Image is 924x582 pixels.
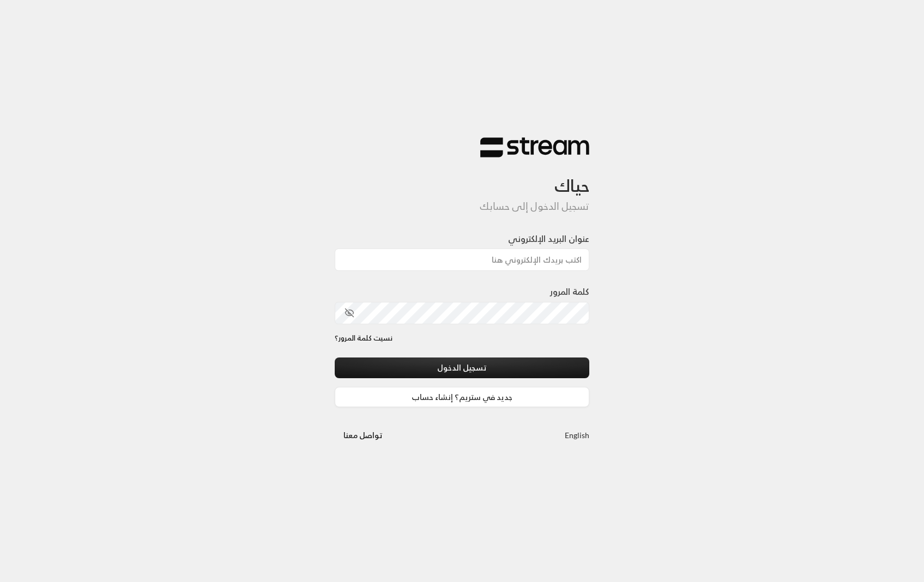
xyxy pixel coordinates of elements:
[335,357,590,378] button: تسجيل الدخول
[565,425,589,445] a: English
[335,425,392,445] button: تواصل معنا
[335,158,590,196] h3: حياك
[335,248,590,271] input: اكتب بريدك الإلكتروني هنا
[480,137,589,158] img: Stream Logo
[335,201,590,213] h5: تسجيل الدخول إلى حسابك
[508,232,589,245] label: عنوان البريد الإلكتروني
[335,333,392,344] a: نسيت كلمة المرور؟
[550,285,589,298] label: كلمة المرور
[340,304,359,322] button: toggle password visibility
[335,387,590,407] a: جديد في ستريم؟ إنشاء حساب
[335,428,392,442] a: تواصل معنا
